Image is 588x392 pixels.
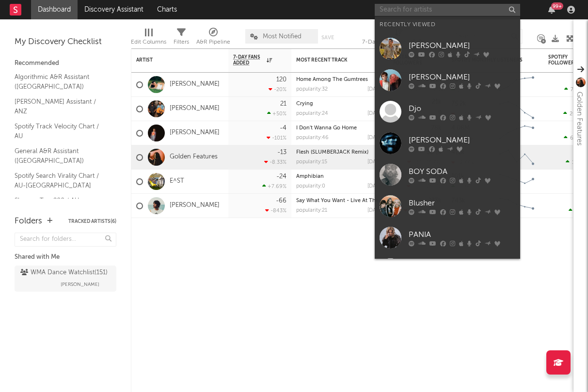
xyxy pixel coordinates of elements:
[296,125,383,131] div: I Don't Wanna Go Home
[15,72,107,92] a: Algorithmic A&R Assistant ([GEOGRAPHIC_DATA])
[409,197,515,209] div: Blusher
[375,33,520,64] a: [PERSON_NAME]
[296,57,369,63] div: Most Recent Track
[375,190,520,222] a: Blusher
[267,110,286,117] div: +50 %
[296,77,368,82] a: Home Among The Gumtrees
[296,208,327,213] div: popularity: 21
[174,24,189,52] div: Filters
[367,111,383,116] div: [DATE]
[276,77,286,83] div: 120
[362,36,435,48] div: 7-Day Fans Added (7-Day Fans Added)
[276,173,286,180] div: -24
[367,184,383,189] div: [DATE]
[233,54,264,66] span: 7-Day Fans Added
[15,266,116,292] a: WMA Dance Watchlist(151)[PERSON_NAME]
[277,149,286,156] div: -13
[409,71,515,83] div: [PERSON_NAME]
[265,207,286,214] div: -843 %
[267,135,286,141] div: -101 %
[296,184,325,189] div: popularity: 0
[409,134,515,146] div: [PERSON_NAME]
[170,153,218,161] a: Golden Features
[375,222,520,253] a: PANIA
[548,54,582,66] div: Spotify Followers
[409,40,515,51] div: [PERSON_NAME]
[375,96,520,127] a: Djo
[15,36,116,48] div: My Discovery Checklist
[409,103,515,114] div: Djo
[170,177,184,186] a: E^ST
[170,105,220,113] a: [PERSON_NAME]
[296,125,357,131] a: I Don't Wanna Go Home
[375,253,520,285] a: Balu Brigada
[296,111,328,116] div: popularity: 24
[296,77,383,82] div: Home Among The Gumtrees
[263,33,302,40] span: Most Notified
[409,166,515,177] div: BOY SODA
[573,92,585,146] div: Golden Features
[269,86,286,93] div: -20 %
[280,101,286,107] div: 21
[174,36,189,48] div: Filters
[367,159,383,165] div: [DATE]
[170,129,220,137] a: [PERSON_NAME]
[280,125,286,131] div: -4
[375,4,520,16] input: Search for artists
[68,219,116,224] button: Tracked Artists(6)
[296,198,383,204] div: Say What You Want - Live At The Sydney Opera House
[264,159,286,165] div: -8.33 %
[196,36,230,48] div: A&R Pipeline
[409,229,515,240] div: PANIA
[170,202,220,210] a: [PERSON_NAME]
[15,146,107,166] a: General A&R Assistant ([GEOGRAPHIC_DATA])
[375,64,520,96] a: [PERSON_NAME]
[367,87,383,92] div: [DATE]
[20,267,108,279] div: WMA Dance Watchlist ( 151 )
[61,279,99,290] span: [PERSON_NAME]
[571,87,576,93] span: 75
[15,195,107,206] a: Shazam Top 200 / AU
[15,121,107,141] a: Spotify Track Velocity Chart / AU
[296,150,368,155] a: Flesh (SLUMBERJACK Remix)
[276,198,286,204] div: -66
[131,24,166,52] div: Edit Columns
[131,36,166,48] div: Edit Columns
[572,160,577,165] span: 11
[15,171,107,190] a: Spotify Search Virality Chart / AU-[GEOGRAPHIC_DATA]
[367,208,383,213] div: [DATE]
[196,24,230,52] div: A&R Pipeline
[296,135,329,141] div: popularity: 46
[15,58,116,69] div: Recommended
[367,135,383,141] div: [DATE]
[296,101,313,107] a: Crying
[296,198,435,204] a: Say What You Want - Live At The [GEOGRAPHIC_DATA]
[548,6,555,14] button: 99+
[15,233,116,247] input: Search for folders...
[170,80,220,89] a: [PERSON_NAME]
[15,96,107,116] a: [PERSON_NAME] Assistant / ANZ
[15,251,116,263] div: Shared with Me
[296,159,327,165] div: popularity: 15
[296,174,324,179] a: Amphibian
[296,150,383,155] div: Flesh (SLUMBERJACK Remix)
[551,2,563,10] div: 99 +
[321,35,334,40] button: Save
[570,136,577,141] span: 68
[136,57,209,63] div: Artist
[375,127,520,159] a: [PERSON_NAME]
[296,101,383,107] div: Crying
[296,87,328,92] div: popularity: 32
[362,24,435,52] div: 7-Day Fans Added (7-Day Fans Added)
[375,159,520,190] a: BOY SODA
[380,19,515,31] div: Recently Viewed
[570,111,576,117] span: 20
[262,183,286,189] div: +7.69 %
[296,174,383,179] div: Amphibian
[15,216,42,227] div: Folders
